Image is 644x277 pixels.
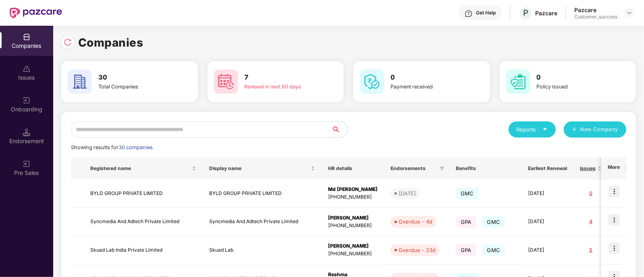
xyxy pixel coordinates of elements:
[214,70,238,94] img: svg+xml;base64,PHN2ZyB4bWxucz0iaHR0cDovL3d3dy53My5vcmcvMjAwMC9zdmciIHdpZHRoPSI2MCIgaGVpZ2h0PSI2MC...
[391,72,460,83] h3: 0
[10,8,62,18] img: New Pazcare Logo
[360,70,384,94] img: svg+xml;base64,PHN2ZyB4bWxucz0iaHR0cDovL3d3dy53My5vcmcvMjAwMC9zdmciIHdpZHRoPSI2MCIgaGVpZ2h0PSI2MC...
[23,96,31,105] img: svg+xml;base64,PHN2ZyB3aWR0aD0iMjAiIGhlaWdodD0iMjAiIHZpZXdCb3g9IjAgMCAyMCAyMCIgZmlsbD0ibm9uZSIgeG...
[580,125,619,133] span: New Company
[580,165,596,172] span: Issues
[98,83,168,91] div: Total Companies
[23,128,31,136] img: svg+xml;base64,PHN2ZyB3aWR0aD0iMTQuNSIgaGVpZ2h0PSIxNC41IiB2aWV3Qm94PSIwIDAgMTYgMTYiIGZpbGw9Im5vbm...
[574,14,617,20] div: Customer_success
[476,10,496,16] div: Get Help
[564,121,626,137] button: plusNew Company
[328,250,378,258] div: [PHONE_NUMBER]
[64,38,72,46] img: svg+xml;base64,PHN2ZyBpZD0iUmVsb2FkLTMyeDMyIiB4bWxucz0iaHR0cDovL3d3dy53My5vcmcvMjAwMC9zdmciIHdpZH...
[391,165,436,172] span: Endorsements
[456,216,476,228] span: GPA
[328,214,378,222] div: [PERSON_NAME]
[84,236,203,265] td: Skuad Lab India Private Limited
[203,179,322,208] td: BYLD GROUP PRIVATE LIMITED
[521,179,573,208] td: [DATE]
[580,190,602,197] div: 0
[482,244,505,256] span: GMC
[482,216,505,228] span: GMC
[573,158,608,179] th: Issues
[399,189,416,197] div: [DATE]
[523,8,528,18] span: P
[580,218,602,226] div: 4
[203,236,322,265] td: Skuad Lab
[98,72,168,83] h3: 30
[399,246,436,254] div: Overdue - 23d
[572,127,577,133] span: plus
[71,144,154,150] span: Showing results for
[328,186,378,193] div: Md [PERSON_NAME]
[609,214,620,226] img: icon
[440,166,445,171] span: filter
[84,158,203,179] th: Registered name
[626,10,633,16] img: svg+xml;base64,PHN2ZyBpZD0iRHJvcGRvd24tMzJ4MzIiIHhtbG5zPSJodHRwOi8vd3d3LnczLm9yZy8yMDAwL3N2ZyIgd2...
[537,83,606,91] div: Policy issued
[542,127,548,132] span: caret-down
[68,70,92,94] img: svg+xml;base64,PHN2ZyB4bWxucz0iaHR0cDovL3d3dy53My5vcmcvMjAwMC9zdmciIHdpZHRoPSI2MCIgaGVpZ2h0PSI2MC...
[203,208,322,236] td: Syncmedia And Adtech Private Limited
[521,158,573,179] th: Earliest Renewal
[601,158,626,179] th: More
[521,208,573,236] td: [DATE]
[456,244,476,256] span: GPA
[537,72,606,83] h3: 0
[209,165,309,172] span: Display name
[574,6,617,14] div: Pazcare
[84,208,203,236] td: Syncmedia And Adtech Private Limited
[331,121,348,137] button: search
[580,246,602,254] div: 5
[465,10,473,18] img: svg+xml;base64,PHN2ZyBpZD0iSGVscC0zMngzMiIgeG1sbnM9Imh0dHA6Ly93d3cudzMub3JnLzIwMDAvc3ZnIiB3aWR0aD...
[438,164,446,173] span: filter
[328,193,378,201] div: [PHONE_NUMBER]
[90,165,190,172] span: Registered name
[521,236,573,265] td: [DATE]
[23,33,31,41] img: svg+xml;base64,PHN2ZyBpZD0iQ29tcGFuaWVzIiB4bWxucz0iaHR0cDovL3d3dy53My5vcmcvMjAwMC9zdmciIHdpZHRoPS...
[399,217,432,226] div: Overdue - 4d
[517,125,548,133] div: Reports
[203,158,322,179] th: Display name
[609,242,620,254] img: icon
[78,34,143,51] h1: Companies
[328,242,378,250] div: [PERSON_NAME]
[23,160,31,168] img: svg+xml;base64,PHN2ZyB3aWR0aD0iMjAiIGhlaWdodD0iMjAiIHZpZXdCb3g9IjAgMCAyMCAyMCIgZmlsbD0ibm9uZSIgeG...
[245,83,314,91] div: Renewal in next 60 days
[506,70,530,94] img: svg+xml;base64,PHN2ZyB4bWxucz0iaHR0cDovL3d3dy53My5vcmcvMjAwMC9zdmciIHdpZHRoPSI2MCIgaGVpZ2h0PSI2MC...
[609,186,620,197] img: icon
[535,9,557,17] div: Pazcare
[449,158,521,179] th: Benefits
[118,144,154,150] span: 30 companies.
[331,126,348,133] span: search
[23,65,31,73] img: svg+xml;base64,PHN2ZyBpZD0iSXNzdWVzX2Rpc2FibGVkIiB4bWxucz0iaHR0cDovL3d3dy53My5vcmcvMjAwMC9zdmciIH...
[391,83,460,91] div: Payment received
[84,179,203,208] td: BYLD GROUP PRIVATE LIMITED
[245,72,314,83] h3: 7
[322,158,384,179] th: HR details
[456,188,479,199] span: GMC
[328,222,378,230] div: [PHONE_NUMBER]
